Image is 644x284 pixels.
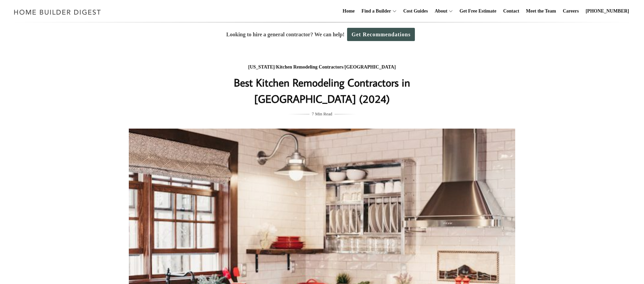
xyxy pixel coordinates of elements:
[187,63,457,72] div: / /
[276,64,343,70] a: Kitchen Remodeling Contractors
[312,110,332,118] span: 7 Min Read
[340,0,358,22] a: Home
[359,0,391,22] a: Find a Builder
[187,74,457,107] h1: Best Kitchen Remodeling Contractors in [GEOGRAPHIC_DATA] (2024)
[523,0,559,22] a: Meet the Team
[347,28,415,41] a: Get Recommendations
[457,0,499,22] a: Get Free Estimate
[432,0,447,22] a: About
[560,0,582,22] a: Careers
[401,0,431,22] a: Cost Guides
[11,5,104,19] img: Home Builder Digest
[248,64,275,70] a: [US_STATE]
[500,0,522,22] a: Contact
[345,64,396,70] a: [GEOGRAPHIC_DATA]
[583,0,632,22] a: [PHONE_NUMBER]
